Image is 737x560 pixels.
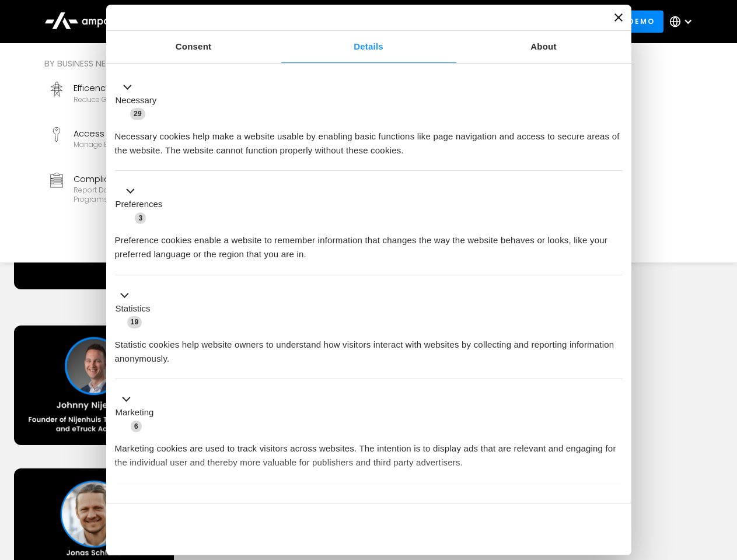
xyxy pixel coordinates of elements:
[115,121,623,157] div: Necessary cookies help make a website usable by enabling basic functions like page navigation and...
[44,168,231,209] a: ComplianceReport data and stay compliant with EV programs
[74,82,208,94] div: Efficency
[115,288,158,329] button: Statistics (19)
[455,512,622,546] button: Okay
[131,421,142,432] span: 6
[135,212,146,224] span: 3
[74,185,226,204] div: Report data and stay compliant with EV programs
[115,80,164,121] button: Necessary (29)
[44,77,231,118] a: EfficencyReduce grid contraints and fuel costs
[116,198,163,211] label: Preferences
[74,173,226,185] div: Compliance
[115,225,623,261] div: Preference cookies enable a website to remember information that changes the way the website beha...
[115,496,211,511] button: Unclassified (3)
[74,95,208,104] div: Reduce grid contraints and fuel costs
[115,393,161,433] button: Marketing (6)
[115,433,623,470] div: Marketing cookies are used to track visitors across websites. The intention is to display ads tha...
[281,31,456,63] a: Details
[74,127,214,140] div: Access Control
[115,329,623,366] div: Statistic cookies help website owners to understand how visitors interact with websites by collec...
[614,13,623,22] button: Close banner
[456,31,631,63] a: About
[127,316,142,328] span: 19
[106,31,281,63] a: Consent
[74,140,214,149] div: Manage EV charger security and access
[116,302,151,316] label: Statistics
[115,184,170,225] button: Preferences (3)
[44,123,231,163] a: Access ControlManage EV charger security and access
[116,94,157,107] label: Necessary
[130,108,145,120] span: 29
[44,57,422,70] div: By business need
[116,406,154,419] label: Marketing
[193,498,204,510] span: 3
